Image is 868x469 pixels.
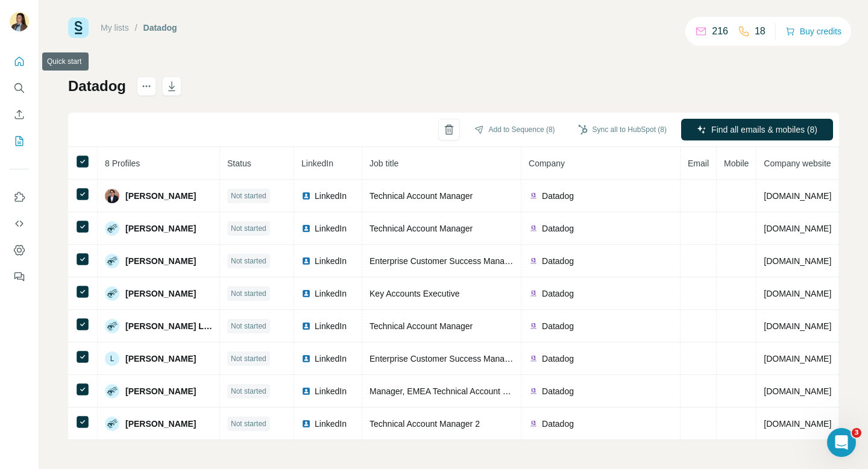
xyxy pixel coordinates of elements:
span: [PERSON_NAME] [125,353,196,365]
a: My lists [101,23,129,33]
button: Add to Sequence (8) [466,121,564,139]
iframe: Intercom live chat [827,428,856,457]
span: Datadog [542,320,574,332]
span: Technical Account Manager 2 [370,419,480,429]
span: 3 [852,428,861,438]
img: LinkedIn logo [301,386,311,396]
span: Technical Account Manager [370,224,473,233]
span: LinkedIn [301,159,333,168]
span: [DOMAIN_NAME] [764,191,831,201]
button: Use Surfe on LinkedIn [10,186,29,208]
h1: Datadog [68,77,126,96]
img: Avatar [105,221,119,236]
span: Manager, EMEA Technical Account Management [370,386,552,396]
div: L [105,351,119,366]
img: LinkedIn logo [301,224,311,233]
span: [PERSON_NAME] [125,222,196,234]
span: Not started [231,353,266,364]
span: [PERSON_NAME] Le Hen [125,320,212,332]
button: Dashboard [10,239,29,261]
p: 216 [712,24,728,39]
span: [PERSON_NAME] [125,255,196,267]
img: LinkedIn logo [301,419,311,429]
img: Avatar [105,384,119,398]
span: Datadog [542,255,574,267]
img: Surfe Logo [68,17,89,38]
img: company-logo [529,256,538,266]
span: LinkedIn [315,418,347,430]
p: 18 [755,24,766,39]
span: Datadog [542,385,574,397]
img: Avatar [105,286,119,301]
span: Datadog [542,353,574,365]
button: Feedback [10,266,29,288]
span: Technical Account Manager [370,321,473,331]
span: Key Accounts Executive [370,289,459,298]
span: Datadog [542,190,574,202]
img: company-logo [529,386,538,396]
button: actions [137,77,156,96]
button: Sync all to HubSpot (8) [570,121,675,139]
img: company-logo [529,191,538,201]
span: Job title [370,159,398,168]
img: LinkedIn logo [301,321,311,331]
img: Avatar [105,417,119,431]
div: Datadog [143,22,177,34]
span: Not started [231,190,266,201]
button: My lists [10,130,29,152]
span: Mobile [724,159,749,168]
button: Find all emails & mobiles (8) [681,119,833,140]
button: Use Surfe API [10,213,29,234]
span: Company website [764,159,831,168]
span: [DOMAIN_NAME] [764,321,831,331]
span: Technical Account Manager [370,191,473,201]
img: Avatar [105,319,119,333]
button: Quick start [10,51,29,72]
button: Enrich CSV [10,104,29,125]
span: LinkedIn [315,385,347,397]
span: LinkedIn [315,353,347,365]
span: Not started [231,256,266,266]
span: Enterprise Customer Success Manager [370,256,517,266]
span: LinkedIn [315,222,347,234]
span: [DOMAIN_NAME] [764,256,831,266]
li: / [135,22,137,34]
span: [DOMAIN_NAME] [764,289,831,298]
span: Not started [231,223,266,234]
img: company-logo [529,289,538,298]
img: company-logo [529,354,538,364]
span: LinkedIn [315,320,347,332]
span: Status [227,159,251,168]
img: company-logo [529,419,538,429]
img: Avatar [10,12,29,31]
span: LinkedIn [315,288,347,300]
span: [DOMAIN_NAME] [764,354,831,364]
img: LinkedIn logo [301,191,311,201]
span: Not started [231,386,266,397]
span: [PERSON_NAME] [125,385,196,397]
span: Datadog [542,418,574,430]
img: LinkedIn logo [301,256,311,266]
img: Avatar [105,254,119,268]
span: Datadog [542,288,574,300]
span: Find all emails & mobiles (8) [711,124,817,136]
span: Datadog [542,222,574,234]
span: [PERSON_NAME] [125,418,196,430]
span: Email [688,159,709,168]
img: company-logo [529,224,538,233]
span: 8 Profiles [105,159,140,168]
span: Not started [231,288,266,299]
img: Avatar [105,189,119,203]
span: Company [529,159,565,168]
span: Not started [231,321,266,332]
span: [PERSON_NAME] [125,190,196,202]
img: LinkedIn logo [301,354,311,364]
span: [DOMAIN_NAME] [764,224,831,233]
span: [DOMAIN_NAME] [764,386,831,396]
span: LinkedIn [315,255,347,267]
button: Search [10,77,29,99]
span: Not started [231,418,266,429]
img: company-logo [529,321,538,331]
button: Buy credits [785,23,841,40]
span: [DOMAIN_NAME] [764,419,831,429]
